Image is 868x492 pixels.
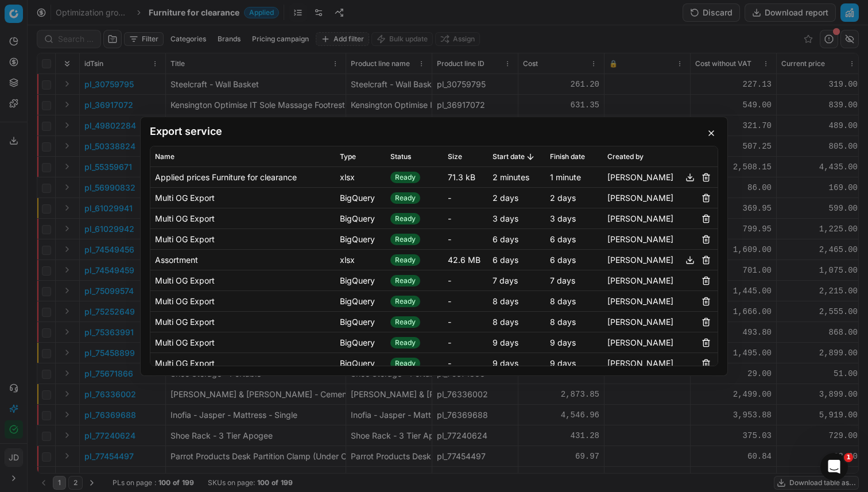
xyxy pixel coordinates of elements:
[390,192,420,204] span: Ready
[340,357,381,369] div: BigQuery
[340,316,381,327] div: BigQuery
[607,294,713,308] div: [PERSON_NAME]
[340,254,381,265] div: xlsx
[550,213,576,223] span: 3 days
[340,233,381,245] div: BigQuery
[493,172,529,181] span: 2 minutes
[448,295,483,307] div: -
[155,336,331,348] div: Multi OG Export
[493,213,518,223] span: 3 days
[448,336,483,348] div: -
[550,192,576,202] span: 2 days
[550,296,576,305] span: 8 days
[390,213,420,224] span: Ready
[607,152,644,161] span: Created by
[155,212,331,224] div: Multi OG Export
[448,316,483,327] div: -
[448,212,483,224] div: -
[340,152,356,161] span: Type
[155,295,331,307] div: Multi OG Export
[607,191,713,204] div: [PERSON_NAME]
[448,171,483,183] div: 71.3 kB
[155,171,331,183] div: Applied prices Furniture for clearance
[525,150,536,162] button: Sorted by Start date descending
[340,274,381,286] div: BigQuery
[448,233,483,245] div: -
[550,234,576,243] span: 6 days
[448,357,483,369] div: -
[607,335,713,349] div: [PERSON_NAME]
[155,316,331,327] div: Multi OG Export
[390,296,420,307] span: Ready
[390,152,411,161] span: Status
[155,357,331,369] div: Multi OG Export
[820,453,848,481] iframe: Intercom live chat
[550,358,576,367] span: 9 days
[607,315,713,328] div: [PERSON_NAME]
[390,254,420,266] span: Ready
[493,358,518,367] span: 9 days
[155,254,331,265] div: Assortment
[340,171,381,183] div: xlsx
[607,273,713,287] div: [PERSON_NAME]
[390,358,420,369] span: Ready
[493,234,518,243] span: 6 days
[390,316,420,328] span: Ready
[155,233,331,245] div: Multi OG Export
[448,274,483,286] div: -
[493,152,525,161] span: Start date
[340,336,381,348] div: BigQuery
[390,234,420,245] span: Ready
[550,254,576,264] span: 6 days
[607,170,713,184] div: [PERSON_NAME]
[390,172,420,183] span: Ready
[150,126,718,137] h2: Export service
[607,356,713,370] div: [PERSON_NAME]
[390,275,420,286] span: Ready
[448,152,462,161] span: Size
[340,212,381,224] div: BigQuery
[550,337,576,347] span: 9 days
[607,211,713,225] div: [PERSON_NAME]
[550,316,576,326] span: 8 days
[550,275,575,285] span: 7 days
[155,152,175,161] span: Name
[155,274,331,286] div: Multi OG Export
[390,337,420,348] span: Ready
[493,275,518,285] span: 7 days
[493,337,518,347] span: 9 days
[155,192,331,203] div: Multi OG Export
[550,172,581,181] span: 1 minute
[448,254,483,265] div: 42.6 MB
[340,192,381,203] div: BigQuery
[493,296,518,305] span: 8 days
[550,152,585,161] span: Finish date
[844,453,853,462] span: 1
[493,192,518,202] span: 2 days
[607,232,713,246] div: [PERSON_NAME]
[607,253,713,266] div: [PERSON_NAME]
[493,254,518,264] span: 6 days
[448,192,483,203] div: -
[340,295,381,307] div: BigQuery
[493,316,518,326] span: 8 days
